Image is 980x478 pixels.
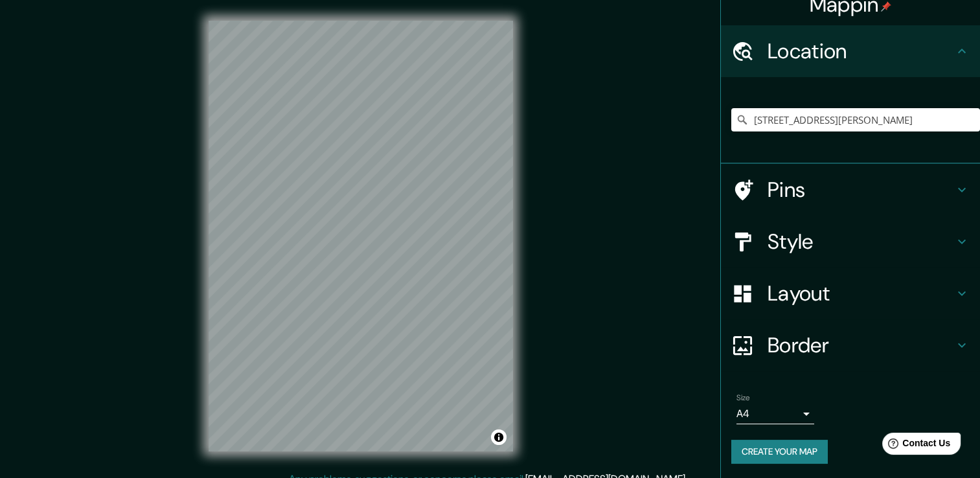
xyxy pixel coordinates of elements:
[721,216,980,267] div: Style
[865,427,966,464] iframe: Help widget launcher
[736,404,814,424] div: A4
[881,1,891,12] img: pin-icon.png
[721,25,980,77] div: Location
[721,164,980,216] div: Pins
[768,177,954,203] h4: Pins
[721,267,980,319] div: Layout
[209,21,513,451] canvas: Map
[768,280,954,306] h4: Layout
[768,229,954,255] h4: Style
[721,319,980,371] div: Border
[731,440,828,464] button: Create your map
[491,429,507,445] button: Toggle attribution
[731,108,980,131] input: Pick your city or area
[768,38,954,64] h4: Location
[736,393,750,404] label: Size
[768,332,954,358] h4: Border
